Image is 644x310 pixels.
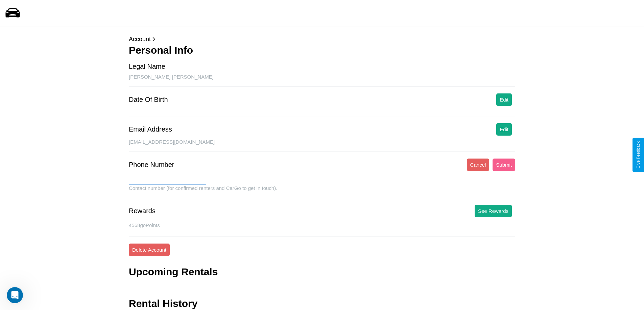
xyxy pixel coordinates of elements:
button: Delete Account [129,244,170,256]
div: [PERSON_NAME] [PERSON_NAME] [129,74,515,87]
h3: Rental History [129,298,197,309]
p: 4568 goPoints [129,221,515,230]
button: Edit [496,123,512,136]
button: See Rewards [475,205,512,217]
div: [EMAIL_ADDRESS][DOMAIN_NAME] [129,139,515,152]
div: Rewards [129,207,156,215]
button: Submit [493,159,515,171]
button: Cancel [467,159,490,171]
div: Legal Name [129,63,165,71]
p: Account [129,34,515,45]
h3: Personal Info [129,45,515,56]
div: Date Of Birth [129,96,168,104]
button: Edit [496,93,512,106]
iframe: Intercom live chat [7,287,23,303]
div: Email Address [129,125,172,133]
div: Phone Number [129,161,174,169]
div: Contact number (for confirmed renters and CarGo to get in touch). [129,185,515,198]
h3: Upcoming Rentals [129,266,218,278]
div: Give Feedback [636,141,641,169]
